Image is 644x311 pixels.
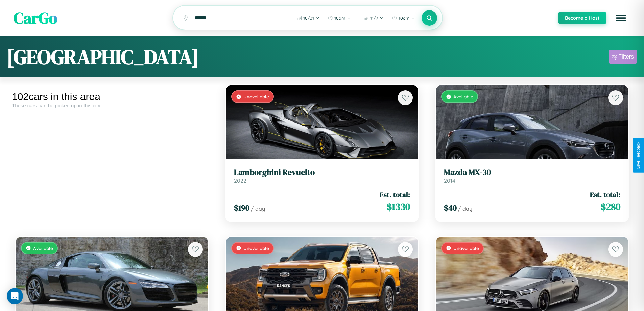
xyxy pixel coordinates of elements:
span: $ 1330 [387,200,410,214]
span: Unavailable [453,245,479,251]
div: Open Intercom Messenger [7,288,23,304]
h1: [GEOGRAPHIC_DATA] [7,43,199,71]
span: 11 / 7 [370,15,378,21]
span: 10am [399,15,410,21]
h3: Lamborghini Revuelto [234,168,410,177]
a: Lamborghini Revuelto2022 [234,168,410,184]
span: Unavailable [243,94,269,99]
span: 10 / 31 [303,15,314,21]
span: Est. total: [380,190,410,199]
span: CarGo [14,7,57,29]
span: $ 280 [601,200,620,214]
div: 102 cars in this area [12,91,212,103]
div: Filters [618,53,634,60]
button: Become a Host [558,12,606,24]
span: Unavailable [243,245,269,251]
button: 10am [324,13,354,23]
span: 10am [334,15,345,21]
span: $ 40 [444,202,457,214]
span: Available [453,94,473,99]
div: These cars can be picked up in this city. [12,103,212,108]
button: Filters [609,50,637,64]
h3: Mazda MX-30 [444,168,620,177]
button: 10am [388,13,419,23]
span: 2022 [234,177,246,184]
a: Mazda MX-302014 [444,168,620,184]
span: $ 190 [234,202,249,214]
span: 2014 [444,177,455,184]
span: Available [33,245,53,251]
span: Est. total: [590,190,620,199]
span: / day [251,205,265,212]
button: Open menu [612,8,630,27]
button: 11/7 [360,13,387,23]
button: 10/31 [293,13,323,23]
span: / day [458,205,472,212]
div: Give Feedback [636,142,641,169]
